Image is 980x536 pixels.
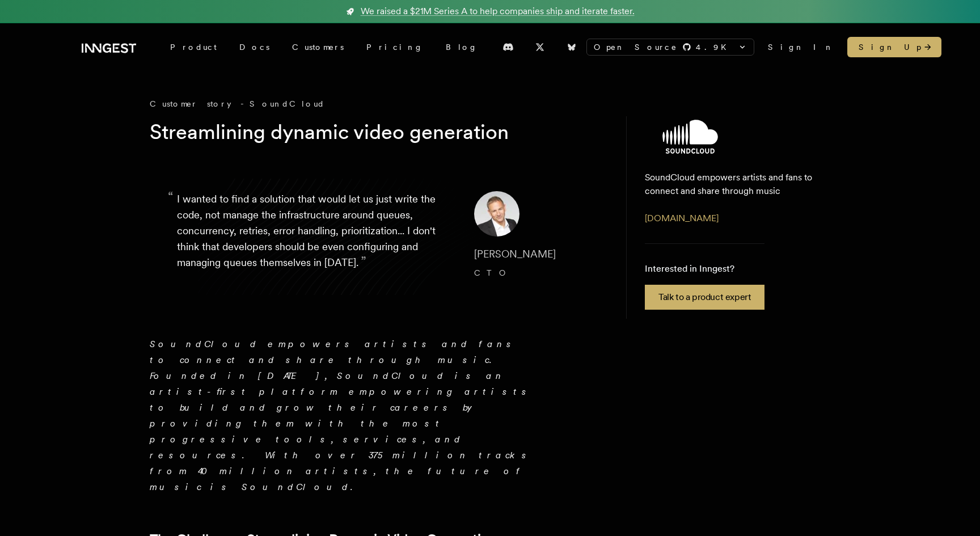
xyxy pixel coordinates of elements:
[527,38,552,56] a: X
[645,285,764,310] a: Talk to a product expert
[768,41,834,53] a: Sign In
[496,38,521,56] a: Discord
[594,41,678,53] span: Open Source
[696,41,733,53] span: 4.9 K
[434,37,489,57] a: Blog
[361,5,635,18] span: We raised a $21M Series A to help companies ship and iterate faster.
[228,37,281,57] a: Docs
[559,38,584,56] a: Bluesky
[645,262,764,276] p: Interested in Inngest?
[159,37,228,57] div: Product
[645,213,719,223] a: [DOMAIN_NAME]
[474,248,556,260] span: [PERSON_NAME]
[177,191,456,282] p: I wanted to find a solution that would let us just write the code, not manage the infrastructure ...
[361,253,366,269] span: ”
[150,98,603,109] div: Customer story - SoundCloud
[150,119,585,146] h1: Streamlining dynamic video generation
[281,37,355,57] a: Customers
[622,120,758,154] img: SoundCloud's logo
[847,37,941,57] a: Sign Up
[645,171,812,198] p: SoundCloud empowers artists and fans to connect and share through music
[168,193,174,200] span: “
[474,268,512,277] span: CTO
[150,339,533,492] em: SoundCloud empowers artists and fans to connect and share through music. Founded in [DATE], Sound...
[474,191,519,237] img: Image of Matthew Drooker
[355,37,434,57] a: Pricing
